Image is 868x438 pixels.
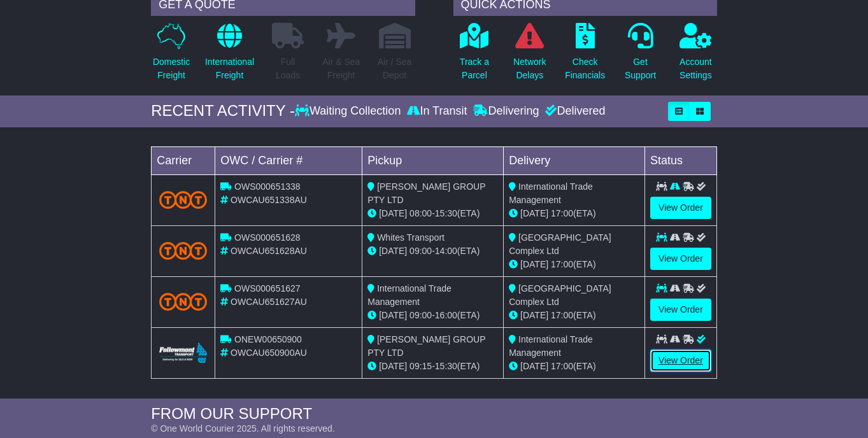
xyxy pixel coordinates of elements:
[565,55,605,82] p: Check Financials
[551,208,573,218] span: 17:00
[679,55,712,82] p: Account Settings
[509,181,593,205] span: International Trade Management
[409,246,432,256] span: 09:00
[650,197,711,219] a: View Order
[509,360,639,373] div: (ETA)
[564,22,606,89] a: CheckFinancials
[379,246,407,256] span: [DATE]
[151,102,295,120] div: RECENT ACTIVITY -
[272,55,304,82] p: Full Loads
[542,104,605,118] div: Delivered
[234,283,301,293] span: OWS000651627
[362,146,504,174] td: Pickup
[404,104,470,118] div: In Transit
[509,207,639,220] div: (ETA)
[459,22,490,89] a: Track aParcel
[551,361,573,371] span: 17:00
[470,104,542,118] div: Delivering
[367,181,485,205] span: [PERSON_NAME] GROUP PTY LTD
[509,334,593,358] span: International Trade Management
[234,232,301,243] span: OWS000651628
[520,310,548,320] span: [DATE]
[367,360,498,373] div: - (ETA)
[504,146,645,174] td: Delivery
[379,310,407,320] span: [DATE]
[378,55,412,82] p: Air / Sea Depot
[409,361,432,371] span: 09:15
[679,22,713,89] a: AccountSettings
[509,232,611,256] span: [GEOGRAPHIC_DATA] Complex Ltd
[151,405,717,423] div: FROM OUR SUPPORT
[625,55,656,82] p: Get Support
[509,283,611,307] span: [GEOGRAPHIC_DATA] Complex Ltd
[295,104,404,118] div: Waiting Collection
[234,181,301,192] span: OWS000651338
[520,208,548,218] span: [DATE]
[231,297,307,307] span: OWCAU651627AU
[435,208,457,218] span: 15:30
[151,423,335,434] span: © One World Courier 2025. All rights reserved.
[159,242,207,259] img: TNT_Domestic.png
[650,350,711,372] a: View Order
[435,310,457,320] span: 16:00
[377,232,445,243] span: Whites Transport
[379,361,407,371] span: [DATE]
[367,334,485,358] span: [PERSON_NAME] GROUP PTY LTD
[551,310,573,320] span: 17:00
[159,191,207,208] img: TNT_Domestic.png
[460,55,489,82] p: Track a Parcel
[367,244,498,258] div: - (ETA)
[231,195,307,205] span: OWCAU651338AU
[367,207,498,220] div: - (ETA)
[551,259,573,269] span: 17:00
[520,259,548,269] span: [DATE]
[650,248,711,270] a: View Order
[513,55,546,82] p: Network Delays
[509,258,639,271] div: (ETA)
[231,348,307,358] span: OWCAU650900AU
[409,208,432,218] span: 08:00
[379,208,407,218] span: [DATE]
[435,361,457,371] span: 15:30
[234,334,302,344] span: ONEW00650900
[509,309,639,322] div: (ETA)
[153,55,190,82] p: Domestic Freight
[159,293,207,310] img: TNT_Domestic.png
[204,22,255,89] a: InternationalFreight
[409,310,432,320] span: 09:00
[205,55,254,82] p: International Freight
[520,361,548,371] span: [DATE]
[215,146,362,174] td: OWC / Carrier #
[650,299,711,321] a: View Order
[624,22,657,89] a: GetSupport
[645,146,717,174] td: Status
[152,22,190,89] a: DomesticFreight
[231,246,307,256] span: OWCAU651628AU
[322,55,360,82] p: Air & Sea Freight
[513,22,546,89] a: NetworkDelays
[435,246,457,256] span: 14:00
[159,343,207,364] img: Followmont_Transport.png
[152,146,215,174] td: Carrier
[367,283,452,307] span: International Trade Management
[367,309,498,322] div: - (ETA)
